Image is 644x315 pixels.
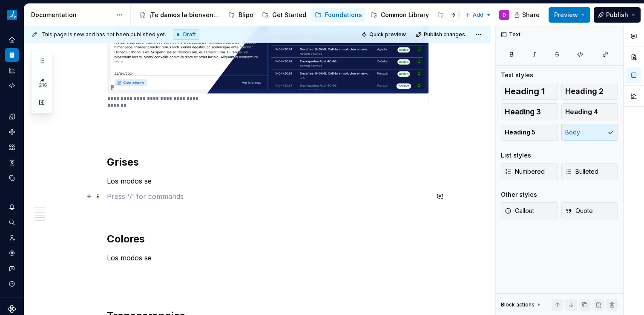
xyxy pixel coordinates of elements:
h2: Grises [107,155,429,169]
button: Bulleted [561,163,618,180]
button: Heading 2 [561,83,618,100]
p: Los modos se [107,176,429,186]
button: Heading 4 [561,103,618,120]
a: Code automation [5,79,19,93]
span: Heading 1 [505,87,545,96]
span: Publish changes [424,31,465,38]
span: Heading 3 [505,108,541,116]
button: Heading 1 [501,83,558,100]
span: Quote [565,207,593,215]
span: Heading 4 [565,108,598,116]
button: Publish [594,7,641,23]
span: Quick preview [369,31,406,38]
a: Get Started [259,8,310,22]
a: Storybook stories [5,156,19,169]
span: Heading 2 [565,87,604,96]
div: Documentation [31,11,112,19]
span: 216 [37,82,49,88]
a: Documentation [5,48,19,62]
span: Bulleted [565,167,598,176]
div: Foundations [325,11,362,19]
span: Share [522,11,540,19]
button: Preview [549,7,590,23]
a: Components [5,125,19,139]
button: Heading 5 [501,124,558,141]
a: Data sources [5,171,19,185]
a: Design tokens [5,110,19,123]
button: Numbered [501,163,558,180]
button: Publish changes [413,29,469,41]
button: Quick preview [359,29,410,41]
div: Text styles [501,71,533,79]
div: Get Started [272,11,306,19]
div: Page tree [136,6,460,23]
a: ¡Te damos la bienvenida a Blipo! [136,8,223,22]
a: Invite team [5,231,19,245]
button: Heading 3 [501,103,558,120]
a: Blipo [225,8,257,22]
button: Search ⌘K [5,216,19,229]
div: Blipo [239,11,253,19]
button: Add [462,9,494,21]
a: Assets [5,140,19,154]
div: Block actions [501,299,542,311]
a: Home [5,33,19,47]
h2: Colores [107,232,429,246]
button: Callout [501,202,558,219]
span: This page is new and has not been published yet. [41,31,166,38]
div: Common Library [381,11,429,19]
span: Publish [606,11,628,19]
button: Share [510,7,545,23]
p: Los modos se [107,253,429,263]
div: Other styles [501,190,537,199]
img: 45309493-d480-4fb3-9f86-8e3098b627c9.png [7,10,17,20]
a: Settings [5,246,19,260]
a: Analytics [5,64,19,77]
button: Contact support [5,262,19,275]
div: Block actions [501,301,535,308]
span: Draft [183,31,196,38]
span: Preview [554,11,578,19]
button: Quote [561,202,618,219]
a: Common Library [367,8,432,22]
svg: Supernova Logo [8,305,16,313]
div: List styles [501,151,531,160]
span: Add [473,12,483,18]
span: Heading 5 [505,128,535,137]
span: Numbered [505,167,545,176]
div: ¡Te damos la bienvenida a Blipo! [149,11,220,19]
span: Callout [505,207,534,215]
button: Notifications [5,200,19,214]
div: D [503,12,506,18]
a: Foundations [311,8,365,22]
